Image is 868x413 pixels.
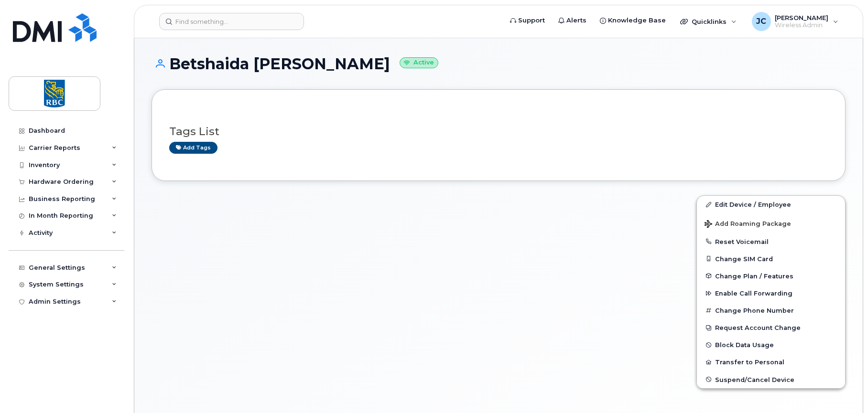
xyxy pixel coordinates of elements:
small: Active [400,57,438,68]
button: Transfer to Personal [697,353,845,371]
button: Change Phone Number [697,302,845,319]
button: Reset Voicemail [697,233,845,250]
span: Enable Call Forwarding [715,290,792,297]
button: Block Data Usage [697,336,845,353]
h1: Betshaida [PERSON_NAME] [152,55,846,72]
h3: Tags List [169,126,828,138]
button: Change SIM Card [697,250,845,267]
a: Edit Device / Employee [697,196,845,213]
button: Request Account Change [697,319,845,336]
span: Change Plan / Features [715,272,793,279]
a: Add tags [169,142,217,154]
button: Change Plan / Features [697,267,845,285]
button: Enable Call Forwarding [697,285,845,302]
span: Suspend/Cancel Device [715,376,794,383]
span: Add Roaming Package [705,220,791,229]
button: Suspend/Cancel Device [697,371,845,388]
button: Add Roaming Package [697,213,845,233]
